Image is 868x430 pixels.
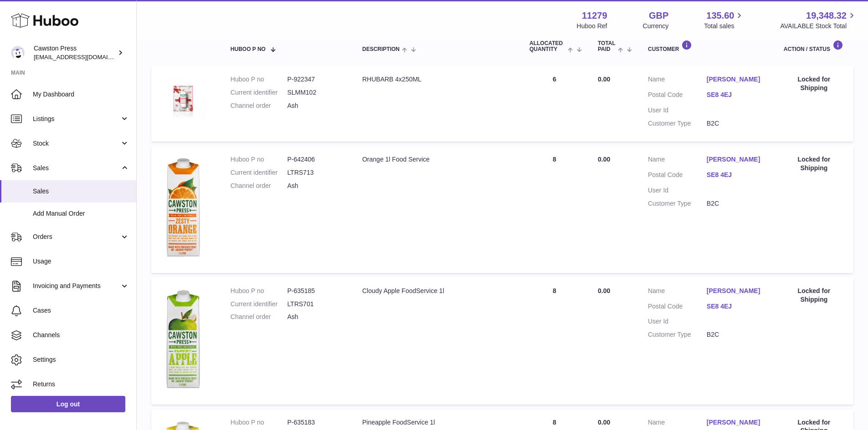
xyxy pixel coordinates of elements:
span: Sales [33,164,120,172]
dd: LTRS701 [287,300,344,309]
span: AVAILABLE Stock Total [780,22,857,30]
a: SE8 4EJ [707,91,765,99]
div: Customer [648,40,765,52]
img: internalAdmin-11279@internal.huboo.com [11,46,25,60]
div: Locked for Shipping [784,287,844,304]
a: SE8 4EJ [707,171,765,179]
dt: Huboo P no [231,155,288,164]
dd: Ash [287,101,344,110]
dt: Current identifier [231,88,288,97]
span: [EMAIL_ADDRESS][DOMAIN_NAME] [34,53,134,61]
span: 0.00 [598,156,610,163]
a: [PERSON_NAME] [707,287,765,295]
span: Usage [33,257,129,266]
a: 135.60 Total sales [704,10,745,30]
span: ALLOCATED Quantity [529,40,565,52]
dt: Huboo P no [231,75,288,84]
dd: P-635183 [287,418,344,427]
span: 0.00 [598,287,610,294]
strong: GBP [649,10,668,22]
div: Pineapple FoodService 1l [362,418,511,427]
a: Log out [11,396,125,412]
span: Invoicing and Payments [33,282,120,290]
dt: Channel order [231,101,288,110]
div: Orange 1l Food Service [362,155,511,164]
strong: 11279 [582,10,607,22]
dt: Customer Type [648,199,707,208]
span: 135.60 [706,10,734,22]
dt: Huboo P no [231,418,288,427]
dd: B2C [707,330,765,339]
dt: Current identifier [231,300,288,309]
dt: Postal Code [648,171,707,182]
span: 0.00 [598,76,610,83]
dt: User Id [648,317,707,326]
a: 19,348.32 AVAILABLE Stock Total [780,10,857,30]
dd: B2C [707,119,765,128]
dd: Ash [287,313,344,321]
div: Currency [643,22,669,30]
dt: Name [648,287,707,298]
span: Description [362,46,400,52]
span: Channels [33,331,129,339]
span: Stock [33,139,120,148]
div: Action / Status [784,40,844,52]
span: Huboo P no [231,46,266,52]
span: Returns [33,380,129,389]
span: Cases [33,306,129,315]
span: Sales [33,187,129,196]
img: 112791717167588.png [160,155,206,262]
td: 6 [520,66,589,142]
span: Listings [33,115,120,123]
div: Locked for Shipping [784,155,844,172]
dd: Ash [287,182,344,190]
dd: P-642406 [287,155,344,164]
a: SE8 4EJ [707,302,765,311]
img: 112791717167634.png [160,287,206,393]
span: 19,348.32 [806,10,847,22]
span: Orders [33,233,120,241]
dt: User Id [648,186,707,195]
div: Cloudy Apple FoodService 1l [362,287,511,295]
a: [PERSON_NAME] [707,75,765,84]
span: Add Manual Order [33,209,129,218]
a: [PERSON_NAME] [707,418,765,427]
span: Total sales [704,22,745,30]
dd: B2C [707,199,765,208]
dt: Postal Code [648,302,707,313]
dt: Current identifier [231,168,288,177]
dt: Customer Type [648,330,707,339]
a: [PERSON_NAME] [707,155,765,164]
dd: SLMM102 [287,88,344,97]
div: Locked for Shipping [784,75,844,92]
dt: Huboo P no [231,287,288,295]
span: Total paid [598,40,616,52]
td: 8 [520,146,589,273]
div: RHUBARB 4x250ML [362,75,511,84]
span: My Dashboard [33,90,129,99]
dt: Postal Code [648,91,707,101]
img: 1702984601.jpg [160,75,206,121]
dt: Name [648,418,707,429]
div: Huboo Ref [577,22,607,30]
dt: Channel order [231,182,288,190]
dd: P-922347 [287,75,344,84]
div: Cawston Press [34,44,116,61]
td: 8 [520,278,589,405]
dt: Name [648,75,707,86]
dt: Channel order [231,313,288,321]
span: 0.00 [598,419,610,426]
dd: LTRS713 [287,168,344,177]
dt: Customer Type [648,119,707,128]
dt: User Id [648,106,707,115]
span: Settings [33,355,129,364]
dt: Name [648,155,707,166]
dd: P-635185 [287,287,344,295]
